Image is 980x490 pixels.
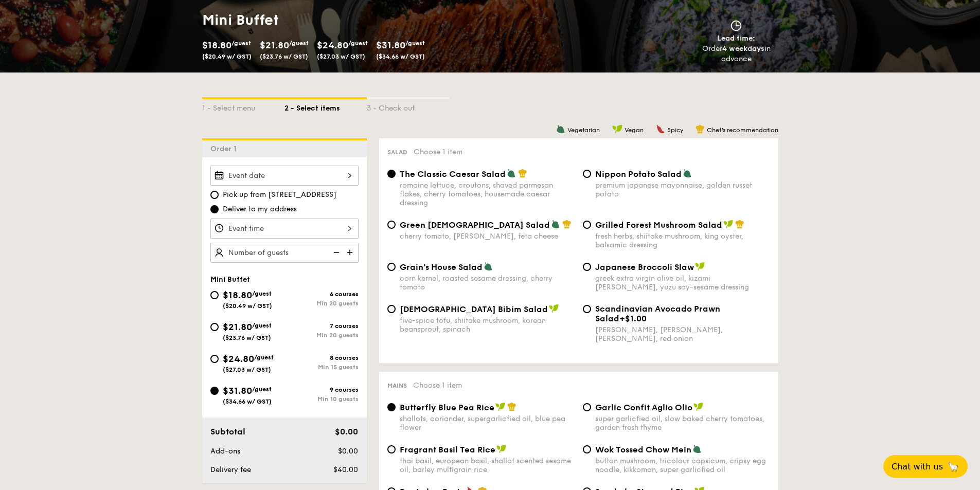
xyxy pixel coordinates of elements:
[387,403,396,411] input: Butterfly Blue Pea Riceshallots, coriander, supergarlicfied oil, blue pea flower
[284,386,359,393] div: 9 courses
[210,166,359,186] input: Event date
[595,274,770,292] div: greek extra virgin olive oil, kizami [PERSON_NAME], yuzu soy-sesame dressing
[223,190,336,200] span: Pick up from [STREET_ADDRESS]
[400,232,575,241] div: cherry tomato, [PERSON_NAME], feta cheese
[210,447,240,456] span: Add-ons
[260,40,289,51] span: $21.80
[223,321,252,333] span: $21.80
[583,445,591,453] input: Wok Tossed Chow Meinbutton mushroom, tricolour capsicum, cripsy egg noodle, kikkoman, super garli...
[405,40,425,47] span: /guest
[619,314,647,323] span: +$1.00
[735,220,744,229] img: icon-chef-hat.a58ddaea.svg
[414,148,462,156] span: Choose 1 item
[376,53,425,60] span: ($34.66 w/ GST)
[696,124,705,134] img: icon-chef-hat.a58ddaea.svg
[210,465,251,474] span: Delivery fee
[690,44,782,64] div: Order in advance
[210,323,219,331] input: $21.80/guest($23.76 w/ GST)7 coursesMin 20 guests
[387,149,407,156] span: Salad
[583,170,591,178] input: Nippon Potato Saladpremium japanese mayonnaise, golden russet potato
[223,334,271,341] span: ($23.76 w/ GST)
[495,402,506,411] img: icon-vegan.f8ff3823.svg
[883,455,968,478] button: Chat with us🦙
[231,40,251,47] span: /guest
[343,243,359,262] img: icon-add.58712e84.svg
[695,262,705,271] img: icon-vegan.f8ff3823.svg
[656,124,665,134] img: icon-spicy.37a8142b.svg
[484,262,493,271] img: icon-vegetarian.fe4039eb.svg
[387,382,407,389] span: Mains
[583,263,591,271] input: Japanese Broccoli Slawgreek extra virgin olive oil, kizami [PERSON_NAME], yuzu soy-sesame dressing
[252,386,272,393] span: /guest
[210,219,359,239] input: Event time
[507,402,516,411] img: icon-chef-hat.a58ddaea.svg
[284,395,359,403] div: Min 10 guests
[693,402,704,411] img: icon-vegan.f8ff3823.svg
[562,220,572,229] img: icon-chef-hat.a58ddaea.svg
[223,353,254,365] span: $24.80
[595,445,691,455] span: Wok Tossed Chow Mein
[210,275,250,284] span: Mini Buffet
[400,316,575,334] div: five-spice tofu, shiitake mushroom, korean beansprout, spinach
[284,332,359,339] div: Min 20 guests
[595,169,682,179] span: Nippon Potato Salad
[387,445,396,453] input: Fragrant Basil Tea Ricethai basil, european basil, shallot scented sesame oil, barley multigrain ...
[400,220,550,230] span: Green [DEMOGRAPHIC_DATA] Salad
[202,11,486,29] h1: Mini Buffet
[210,291,219,299] input: $18.80/guest($20.49 w/ GST)6 coursesMin 20 guests
[400,457,575,474] div: thai basil, european basil, shallot scented sesame oil, barley multigrain rice
[367,99,449,114] div: 3 - Check out
[947,461,959,473] span: 🦙
[413,381,462,390] span: Choose 1 item
[202,40,231,51] span: $18.80
[338,447,358,456] span: $0.00
[252,322,272,329] span: /guest
[400,262,483,272] span: Grain's House Salad
[583,305,591,313] input: Scandinavian Avocado Prawn Salad+$1.00[PERSON_NAME], [PERSON_NAME], [PERSON_NAME], red onion
[400,181,575,207] div: romaine lettuce, croutons, shaved parmesan flakes, cherry tomatoes, housemade caesar dressing
[400,274,575,292] div: corn kernel, roasted sesame dressing, cherry tomato
[583,403,591,411] input: Garlic Confit Aglio Oliosuper garlicfied oil, slow baked cherry tomatoes, garden fresh thyme
[210,355,219,363] input: $24.80/guest($27.03 w/ GST)8 coursesMin 15 guests
[210,205,219,213] input: Deliver to my address
[595,414,770,432] div: super garlicfied oil, slow baked cherry tomatoes, garden fresh thyme
[284,300,359,307] div: Min 20 guests
[400,445,495,455] span: Fragrant Basil Tea Rice
[210,427,245,437] span: Subtotal
[284,354,359,361] div: 8 courses
[595,403,692,412] span: Garlic Confit Aglio Olio
[692,444,702,453] img: icon-vegetarian.fe4039eb.svg
[625,126,644,134] span: Vegan
[507,169,516,178] img: icon-vegetarian.fe4039eb.svg
[717,34,755,43] span: Lead time:
[317,40,348,51] span: $24.80
[335,427,358,437] span: $0.00
[400,403,494,412] span: Butterfly Blue Pea Rice
[223,289,252,301] span: $18.80
[202,99,284,114] div: 1 - Select menu
[254,354,274,361] span: /guest
[595,304,720,323] span: Scandinavian Avocado Prawn Salad
[376,40,405,51] span: $31.80
[556,124,565,134] img: icon-vegetarian.fe4039eb.svg
[223,398,272,405] span: ($34.66 w/ GST)
[333,465,358,474] span: $40.00
[707,126,778,134] span: Chef's recommendation
[595,181,770,198] div: premium japanese mayonnaise, golden russet potato
[400,304,548,314] span: [DEMOGRAPHIC_DATA] Bibim Salad
[210,191,219,199] input: Pick up from [STREET_ADDRESS]
[518,169,527,178] img: icon-chef-hat.a58ddaea.svg
[722,44,764,53] strong: 4 weekdays
[210,144,241,153] span: Order 1
[223,366,271,373] span: ($27.03 w/ GST)
[683,169,692,178] img: icon-vegetarian.fe4039eb.svg
[223,302,272,310] span: ($20.49 w/ GST)
[551,220,560,229] img: icon-vegetarian.fe4039eb.svg
[728,20,744,31] img: icon-clock.2db775ea.svg
[595,457,770,474] div: button mushroom, tricolour capsicum, cripsy egg noodle, kikkoman, super garlicfied oil
[284,99,367,114] div: 2 - Select items
[348,40,368,47] span: /guest
[210,243,359,263] input: Number of guests
[667,126,683,134] span: Spicy
[284,322,359,330] div: 7 courses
